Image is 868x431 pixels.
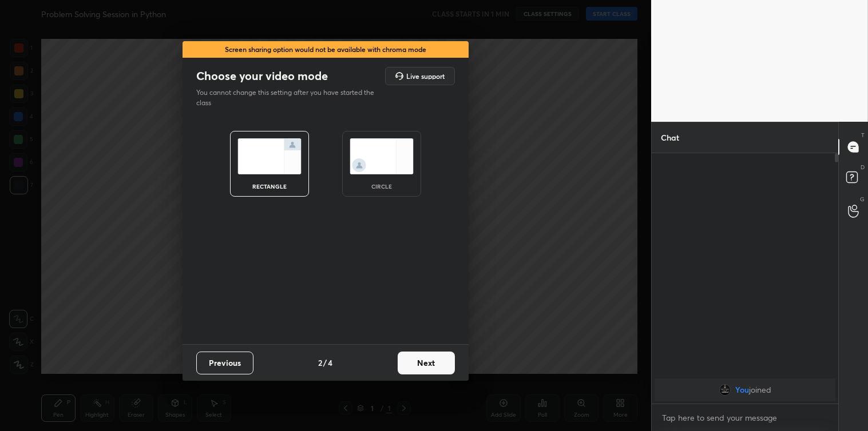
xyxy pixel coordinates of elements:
div: grid [652,376,838,404]
h4: / [323,357,327,369]
span: You [735,385,748,394]
div: circle [359,183,405,189]
p: You cannot change this setting after you have started the class [196,87,382,108]
h5: Live support [406,73,445,79]
span: joined [748,385,771,394]
h4: 2 [318,357,322,369]
div: rectangle [247,183,292,189]
div: Screen sharing option would not be available with chroma mode [183,41,469,58]
img: circleScreenIcon.acc0effb.svg [350,138,414,174]
p: Chat [652,122,688,153]
img: normalScreenIcon.ae25ed63.svg [237,138,302,174]
p: G [860,195,865,203]
button: Previous [196,352,253,374]
h4: 4 [328,357,332,369]
h2: Choose your video mode [196,69,328,83]
img: e60519a4c4f740609fbc41148676dd3d.jpg [719,384,730,396]
button: Next [398,352,455,374]
p: T [861,131,865,139]
p: D [861,163,865,171]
